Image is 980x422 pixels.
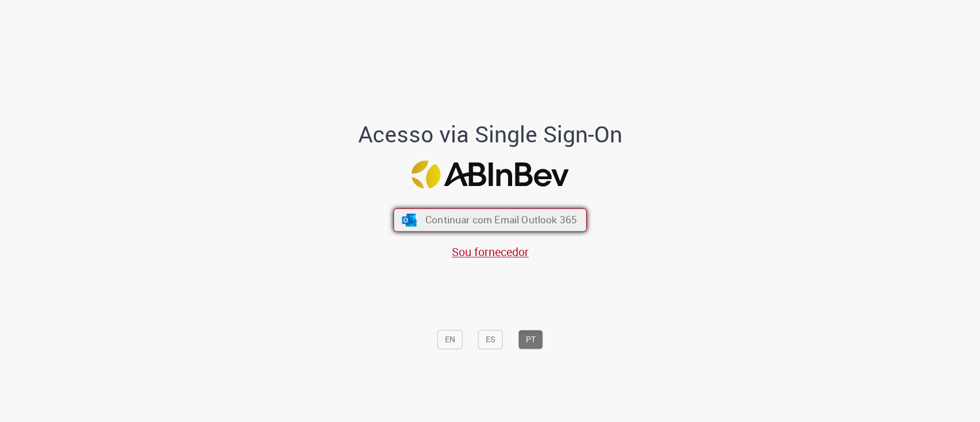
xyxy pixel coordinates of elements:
button: ícone Azure/Microsoft 360 Continuar com Email Outlook 365 [393,208,587,232]
a: Sou fornecedor [452,244,529,260]
img: ícone Azure/Microsoft 360 [401,214,417,227]
img: Logo ABInBev [412,160,569,188]
button: ES [478,330,503,349]
button: PT [518,330,543,349]
span: Continuar com Email Outlook 365 [425,213,577,226]
h1: Acesso via Single Sign-On [331,122,649,146]
button: EN [437,330,463,349]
